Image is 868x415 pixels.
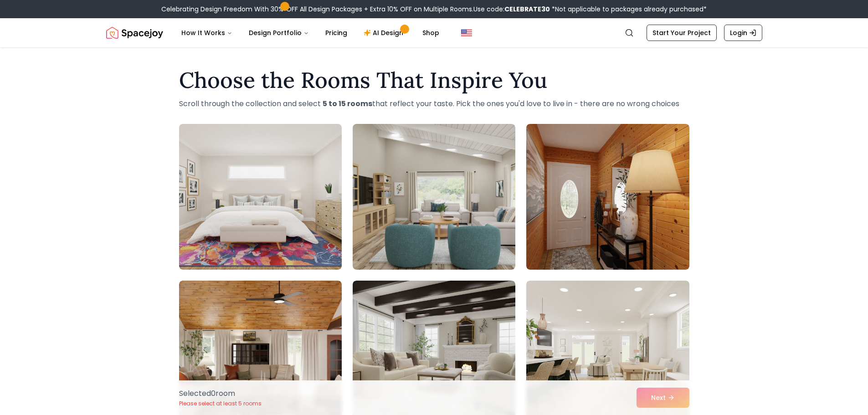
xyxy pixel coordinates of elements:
strong: 5 to 15 rooms [323,98,372,109]
h1: Choose the Rooms That Inspire You [179,69,689,91]
button: Design Portfolio [241,24,316,42]
a: Start Your Project [647,25,717,41]
span: Use code: [473,5,550,14]
a: Login [724,25,762,41]
nav: Global [106,18,762,47]
p: Selected 0 room [179,388,262,399]
p: Scroll through the collection and select that reflect your taste. Pick the ones you'd love to liv... [179,98,689,109]
img: Room room-3 [526,124,689,270]
a: Pricing [318,24,354,42]
img: Room room-1 [179,124,342,270]
div: Celebrating Design Freedom With 30% OFF All Design Packages + Extra 10% OFF on Multiple Rooms. [161,5,707,14]
a: Shop [415,24,447,42]
img: United States [461,27,472,38]
img: Room room-2 [353,124,515,270]
span: *Not applicable to packages already purchased* [550,5,707,14]
b: CELEBRATE30 [504,5,550,14]
p: Please select at least 5 rooms [179,400,262,407]
button: How It Works [174,24,240,42]
a: AI Design [356,24,413,42]
a: Spacejoy [106,24,163,42]
nav: Main [174,24,447,42]
img: Spacejoy Logo [106,24,163,42]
